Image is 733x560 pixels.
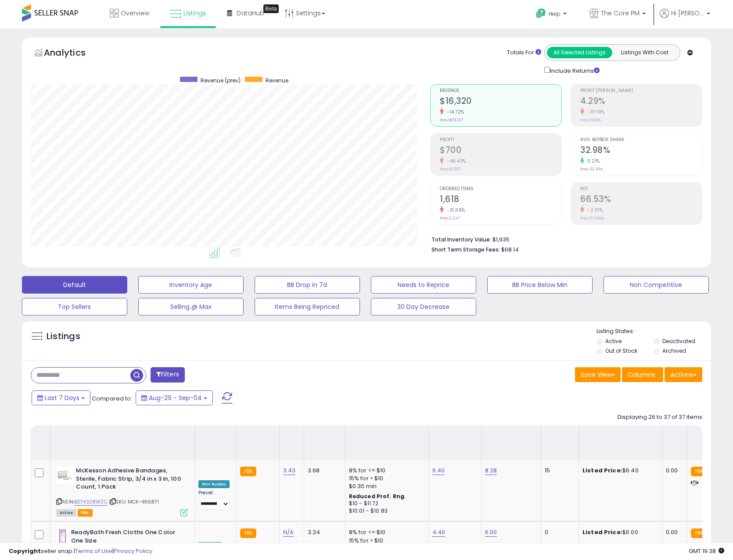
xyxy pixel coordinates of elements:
[618,413,702,422] div: Displaying 26 to 37 of 37 items
[538,65,610,75] div: Include Returns
[485,466,497,475] a: 8.28
[431,246,500,253] b: Short Term Storage Fees:
[151,367,185,383] button: Filters
[440,194,561,206] h2: 1,618
[584,158,600,164] small: 0.21%
[584,109,605,115] small: -37.19%
[22,276,127,294] button: Default
[308,467,338,475] div: 3.68
[580,216,604,221] small: Prev: 67.96%
[75,547,112,555] a: Terms of Use
[432,466,445,475] a: 6.40
[501,245,519,254] span: $68.14
[371,298,476,315] button: 30 Day Decrease
[444,158,466,164] small: -46.43%
[660,9,710,28] a: Hi [PERSON_NAME]
[349,537,422,545] div: 15% for > $10
[56,467,188,515] div: ASIN:
[74,498,108,506] a: B07K328WZC
[601,9,640,18] span: The Core PM
[9,547,152,556] div: seller snap | |
[237,9,264,18] span: DataHub
[440,167,461,172] small: Prev: $1,307
[255,298,360,315] button: Items Being Repriced
[92,394,132,403] span: Compared to:
[440,89,561,93] span: Revenue
[349,528,422,536] div: 8% for <= $10
[76,467,183,493] b: McKesson Adhesive Bandages, Sterile, Fabric Strip, 3/4 in x 3 in, 100 Count, 1 Pack
[582,528,655,536] div: $6.00
[662,337,695,345] label: Deactivated
[575,367,621,382] button: Save View
[487,276,593,294] button: BB Price Below Min
[266,77,288,84] span: Revenue
[604,276,709,294] button: Non Competitive
[56,528,69,546] img: 419Q2GEJ4KL._SL40_.jpg
[149,393,202,402] span: Aug-29 - Sep-04
[56,509,76,517] span: All listings currently available for purchase on Amazon
[114,547,152,555] a: Privacy Policy
[582,528,622,536] b: Listed Price:
[662,347,686,354] label: Archived
[549,10,561,18] span: Help
[240,528,256,538] small: FBA
[440,145,561,157] h2: $700
[198,542,222,550] div: Low. FBA
[283,528,294,537] a: N/A
[665,367,702,382] button: Actions
[432,528,446,537] a: 4.40
[121,9,149,18] span: Overview
[138,298,244,315] button: Selling @ Max
[255,276,360,294] button: BB Drop in 7d
[56,467,74,484] img: 31A4y4wsV3L._SL40_.jpg
[349,467,422,475] div: 8% for <= $10
[45,393,79,402] span: Last 7 Days
[580,96,702,108] h2: 4.29%
[612,47,677,58] button: Listings With Cost
[529,1,575,28] a: Help
[283,466,296,475] a: 3.43
[440,96,561,108] h2: $16,320
[444,109,464,115] small: -14.72%
[580,89,702,93] span: Profit [PERSON_NAME]
[349,500,422,507] div: $10 - $11.72
[507,49,541,57] div: Totals For
[582,467,655,475] div: $6.40
[78,509,93,517] span: FBA
[71,528,178,547] b: ReadyBath Fresh Cloths One Color One Size
[349,482,422,490] div: $0.30 min
[622,367,663,382] button: Columns
[580,117,601,123] small: Prev: 6.83%
[535,8,546,19] i: Get Help
[580,187,702,191] span: ROI
[691,528,707,538] small: FBA
[440,216,460,221] small: Prev: 2,347
[349,475,422,482] div: 15% for > $10
[349,493,406,500] b: Reduced Prof. Rng.
[580,167,603,172] small: Prev: 32.91%
[547,47,612,58] button: All Selected Listings
[580,194,702,206] h2: 66.53%
[671,9,704,18] span: Hi [PERSON_NAME]
[666,528,680,536] div: 0.00
[136,390,213,405] button: Aug-29 - Sep-04
[32,390,90,405] button: Last 7 Days
[689,547,724,555] span: 2025-09-12 19:38 GMT
[109,498,159,505] span: | SKU: MCK-466871
[263,4,279,13] div: Tooltip anchor
[47,330,80,343] h5: Listings
[440,138,561,142] span: Profit
[582,466,622,475] b: Listed Price:
[198,490,230,510] div: Preset:
[240,467,256,476] small: FBA
[545,467,572,475] div: 15
[201,77,241,84] span: Revenue (prev)
[666,467,680,475] div: 0.00
[584,207,603,213] small: -2.10%
[138,276,244,294] button: Inventory Age
[605,347,637,354] label: Out of Stock
[580,145,702,157] h2: 32.98%
[44,46,103,61] h5: Analytics
[183,9,206,18] span: Listings
[605,337,622,345] label: Active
